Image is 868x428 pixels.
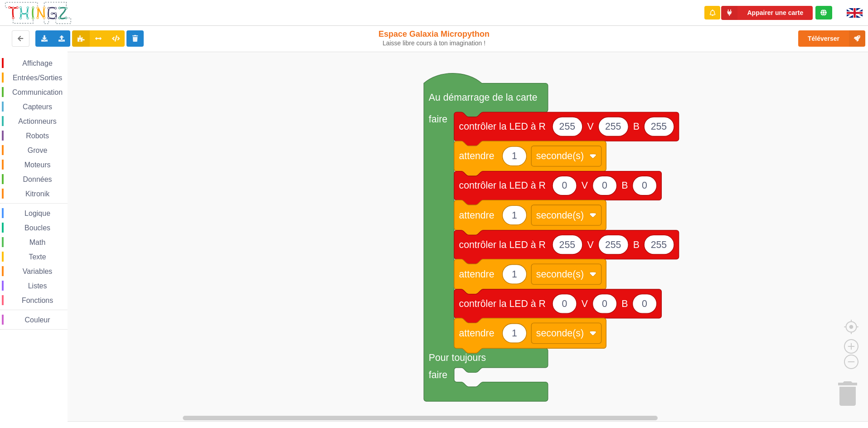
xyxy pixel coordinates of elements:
[459,328,495,339] text: attendre
[20,297,54,304] span: Fonctions
[24,132,50,140] span: Robots
[721,6,813,20] button: Appairer une carte
[536,151,584,161] text: seconde(s)
[605,121,621,132] text: 255
[642,180,647,191] text: 0
[559,121,575,132] text: 255
[621,298,628,309] text: B
[27,253,47,261] span: Texte
[21,59,53,67] span: Affichage
[459,269,495,280] text: attendre
[429,352,486,363] text: Pour toujours
[605,239,621,250] text: 255
[847,8,863,18] img: gb.png
[559,239,575,250] text: 255
[11,88,64,96] span: Communication
[24,316,52,324] span: Couleur
[24,190,51,198] span: Kitronik
[26,146,49,154] span: Grove
[459,298,546,309] text: contrôler la LED à R
[358,39,509,47] div: Laisse libre cours à ton imagination !
[11,74,63,82] span: Entrées/Sorties
[17,117,58,125] span: Actionneurs
[23,209,52,217] span: Logique
[459,239,546,250] text: contrôler la LED à R
[798,30,865,47] button: Téléverser
[21,103,53,111] span: Capteurs
[562,298,567,309] text: 0
[459,209,495,220] text: attendre
[22,175,53,183] span: Données
[602,298,607,309] text: 0
[512,151,517,161] text: 1
[429,92,538,103] text: Au démarrage de la carte
[23,224,52,232] span: Boucles
[21,267,54,275] span: Variables
[651,239,667,250] text: 255
[28,238,47,246] span: Math
[621,180,628,191] text: B
[536,269,584,280] text: seconde(s)
[651,121,667,132] text: 255
[536,328,584,339] text: seconde(s)
[633,121,640,132] text: B
[587,121,594,132] text: V
[512,209,517,220] text: 1
[642,298,647,309] text: 0
[27,282,48,290] span: Listes
[358,29,509,47] div: Espace Galaxia Micropython
[512,328,517,339] text: 1
[633,239,640,250] text: B
[602,180,607,191] text: 0
[4,1,72,25] img: thingz_logo.png
[23,161,52,169] span: Moteurs
[512,269,517,280] text: 1
[459,180,546,191] text: contrôler la LED à R
[429,114,447,125] text: faire
[459,151,495,161] text: attendre
[582,180,588,191] text: V
[587,239,594,250] text: V
[536,209,584,220] text: seconde(s)
[562,180,567,191] text: 0
[459,121,546,132] text: contrôler la LED à R
[582,298,588,309] text: V
[429,370,447,380] text: faire
[815,6,832,19] div: Tu es connecté au serveur de création de Thingz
